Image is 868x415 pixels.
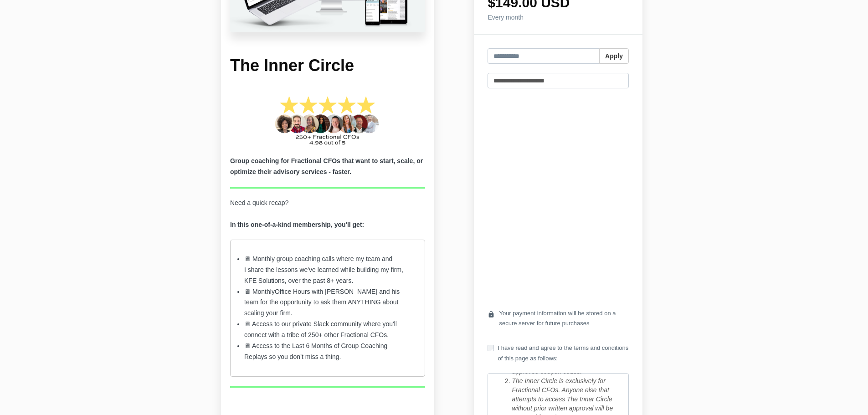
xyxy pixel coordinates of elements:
span: 🖥 Access to t [244,342,283,349]
span: 🖥 Monthly [244,288,275,295]
i: lock [488,308,495,321]
span: Your payment information will be stored on a secure server for future purchases [499,308,629,328]
label: I have read and agree to the terms and conditions of this page as follows: [488,343,629,363]
span: for the opportunity to ask them ANYTHING about scaling your firm. [244,298,399,317]
li: he Last 6 Months of Group Coaching Replays so you don’t miss a thing. [244,341,411,363]
h1: The Inner Circle [230,55,425,77]
h4: Every month [488,14,629,20]
input: I have read and agree to the terms and conditions of this page as follows: [488,345,494,351]
iframe: Secure payment input frame [486,96,631,301]
img: 255aca1-b627-60d4-603f-455d825e316_275_CFO_Academy_Graduates-2.png [272,95,383,147]
li: 🖥 Access to our private Slack community where you'll connect with a tribe of 250+ other Fractiona... [244,319,411,341]
p: Need a quick recap? [230,198,425,231]
li: Office Hours with [PERSON_NAME] and his team [244,287,411,319]
button: Apply [599,48,629,64]
b: Group coaching for Fractional CFOs that want to start, scale, or optimize their advisory services... [230,157,423,175]
li: 🖥 Monthly group coaching calls where my team and I share the lessons we've learned while building... [244,254,411,287]
strong: In this one-of-a-kind membership, you'll get: [230,221,364,228]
